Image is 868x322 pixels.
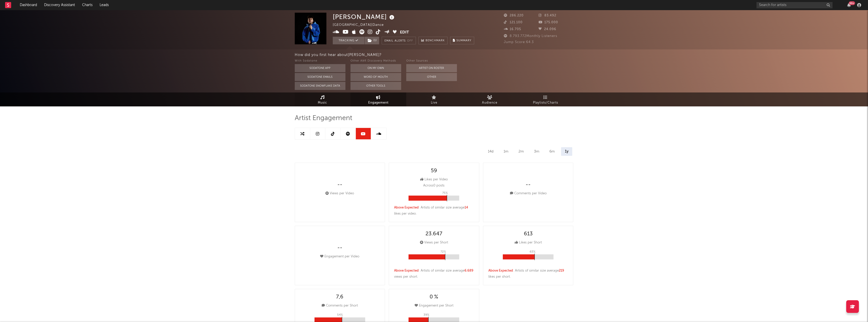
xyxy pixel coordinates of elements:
input: Search for artists [756,2,833,8]
span: Playlists/Charts [533,100,558,106]
p: 54 % [337,312,343,318]
a: Benchmark [418,37,448,44]
span: Audience [482,100,497,106]
div: 3m [530,147,543,156]
a: Music [295,92,350,106]
div: 99 + [849,1,855,5]
button: Edit [400,29,409,36]
div: With Sodatone [295,58,345,64]
span: Music [318,100,327,106]
button: Word Of Mouth [350,73,401,81]
div: 613 [524,231,533,237]
span: Live [431,100,437,106]
span: 219 [559,269,564,272]
div: : Artists of similar size average likes per short . [488,268,568,280]
span: 121.100 [504,21,523,24]
div: : Artists of similar size average views per short . [394,268,474,280]
span: 8.793.772 Monthly Listeners [504,34,557,38]
div: 1m [500,147,512,156]
div: Likes per Short [515,240,542,246]
p: Across 0 posts [423,183,445,189]
div: 2m [515,147,528,156]
div: 0 % [430,294,438,300]
div: Other A&R Discovery Methods [350,58,401,64]
div: [PERSON_NAME] [333,13,396,21]
div: : Artists of similar size average likes per video . [394,205,474,217]
div: Other Sources [406,58,457,64]
button: Email AlertsOff [382,37,416,44]
a: Playlists/Charts [518,92,574,106]
span: 14 [465,206,468,209]
span: 6.689 [465,269,473,272]
button: Other Tools [350,82,401,90]
div: Comments per Video [510,191,547,197]
p: 63 % [530,249,535,255]
div: 7,6 [336,294,343,300]
button: Tracking [333,37,364,44]
em: Off [407,40,413,42]
div: 59 [431,168,437,174]
span: 286.220 [504,14,524,17]
button: Sodatone Snowflake Data [295,82,345,90]
span: ( 1 ) [364,37,379,44]
div: 14d [484,147,497,156]
p: 75 % [442,190,448,196]
p: 39 % [423,312,429,318]
span: 24.096 [539,28,556,31]
span: 175.000 [539,21,558,24]
p: 72 % [440,249,446,255]
div: 6m [546,147,559,156]
button: Summary [450,37,474,44]
a: Live [406,92,462,106]
div: -- [526,182,531,188]
button: (1) [365,37,379,44]
span: Above Expected [394,206,419,209]
div: Likes per Video [420,177,448,183]
a: Engagement [350,92,406,106]
div: Engagement per Video [320,254,359,260]
div: Views per Video [325,191,354,197]
button: 99+ [847,3,851,7]
span: Above Expected [394,269,419,272]
span: Summary [456,39,471,42]
div: -- [337,182,342,188]
span: Jump Score: 64.3 [504,41,534,44]
button: Other [406,73,457,81]
button: On My Own [350,64,401,72]
span: Engagement [368,100,389,106]
span: 83.492 [539,14,556,17]
span: Benchmark [426,38,445,44]
div: Comments per Short [322,303,358,309]
div: 23.647 [426,231,442,237]
button: Sodatone App [295,64,345,72]
span: Artist Engagement [295,115,352,121]
button: Sodatone Emails [295,73,345,81]
span: Above Expected [488,269,513,272]
div: Views per Short [420,240,448,246]
div: [GEOGRAPHIC_DATA] | Dance [333,22,390,28]
div: -- [337,245,342,251]
a: Audience [462,92,518,106]
div: Engagement per Short [415,303,453,309]
div: 1y [561,147,572,156]
button: Artist on Roster [406,64,457,72]
span: 16.705 [504,28,521,31]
